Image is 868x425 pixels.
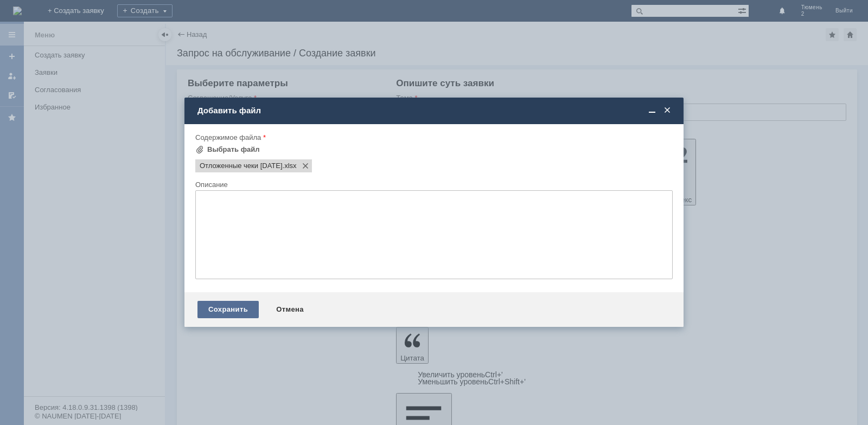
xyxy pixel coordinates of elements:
[195,181,671,188] div: Описание
[4,4,158,22] div: прошу удалить отложенные чеки во вложении
[283,162,297,170] span: Отложенные чеки 14.09.2025.xlsx
[207,145,260,154] div: Выбрать файл
[197,106,673,115] div: Добавить файл
[647,106,658,115] span: Свернуть (Ctrl + M)
[200,162,283,170] span: Отложенные чеки 14.09.2025.xlsx
[662,106,673,115] span: Закрыть
[195,134,671,141] div: Содержимое файла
